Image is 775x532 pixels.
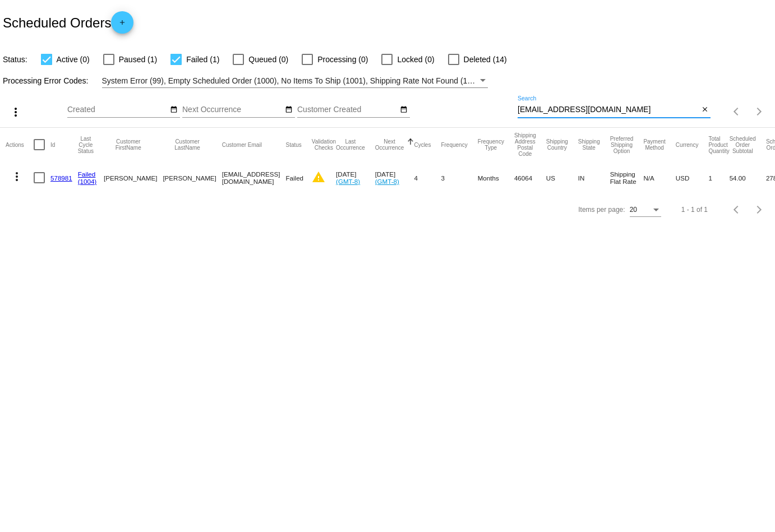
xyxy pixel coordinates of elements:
button: Change sorting for CustomerLastName [163,138,211,151]
button: Change sorting for ShippingCountry [546,138,568,151]
span: Paused (1) [119,53,157,66]
span: Status: [3,55,27,64]
input: Next Occurrence [182,105,283,114]
input: Search [518,105,699,114]
mat-select: Filter by Processing Error Codes [102,74,488,88]
mat-cell: [DATE] [375,161,414,194]
span: Failed [285,174,303,182]
mat-select: Items per page: [630,206,661,214]
mat-icon: date_range [285,105,293,114]
span: Deleted (14) [464,53,507,66]
button: Change sorting for ShippingState [578,138,600,151]
span: Failed (1) [186,53,219,66]
button: Change sorting for Subtotal [730,136,756,154]
h2: Scheduled Orders [3,11,133,34]
button: Next page [748,100,771,123]
mat-cell: Months [478,161,514,194]
a: 578981 [50,174,72,182]
mat-header-cell: Total Product Quantity [708,128,729,161]
mat-cell: 1 [708,161,729,194]
button: Change sorting for PreferredShippingOption [610,136,634,154]
button: Clear [699,104,711,116]
button: Change sorting for CustomerFirstName [104,138,153,151]
button: Next page [748,198,771,221]
mat-cell: 4 [414,161,441,194]
mat-cell: N/A [643,161,675,194]
mat-cell: US [546,161,578,194]
input: Created [67,105,168,114]
mat-cell: [PERSON_NAME] [104,161,163,194]
button: Change sorting for CurrencyIso [676,141,699,148]
button: Change sorting for Cycles [414,141,431,148]
mat-cell: 3 [441,161,477,194]
button: Change sorting for LastProcessingCycleId [78,136,94,154]
button: Change sorting for Status [285,141,301,148]
a: (GMT-8) [375,178,399,185]
button: Previous page [726,100,748,123]
a: (GMT-8) [336,178,360,185]
mat-icon: add [116,18,129,32]
mat-icon: date_range [170,105,178,114]
mat-icon: close [701,105,709,114]
a: (1004) [78,178,97,185]
button: Change sorting for Frequency [441,141,467,148]
mat-cell: [DATE] [336,161,375,194]
mat-cell: [EMAIL_ADDRESS][DOMAIN_NAME] [222,161,286,194]
input: Customer Created [297,105,398,114]
span: Locked (0) [397,53,434,66]
button: Previous page [726,198,748,221]
div: Items per page: [578,206,625,214]
mat-icon: more_vert [10,170,24,183]
div: 1 - 1 of 1 [681,206,708,214]
mat-icon: date_range [400,105,408,114]
button: Change sorting for LastOccurrenceUtc [336,138,365,151]
mat-cell: 46064 [514,161,546,194]
mat-icon: more_vert [9,105,22,119]
span: Queued (0) [248,53,288,66]
a: Failed [78,170,96,178]
button: Change sorting for ShippingPostcode [514,132,536,157]
span: Processing Error Codes: [3,76,89,85]
mat-cell: Shipping Flat Rate [610,161,644,194]
button: Change sorting for Id [50,141,55,148]
mat-cell: 54.00 [730,161,766,194]
button: Change sorting for NextOccurrenceUtc [375,138,404,151]
mat-cell: [PERSON_NAME] [163,161,222,194]
mat-cell: USD [676,161,709,194]
span: Active (0) [57,53,90,66]
span: Processing (0) [317,53,368,66]
mat-header-cell: Actions [6,128,34,161]
button: Change sorting for PaymentMethod.Type [643,138,665,151]
button: Change sorting for CustomerEmail [222,141,262,148]
span: 20 [630,206,637,214]
button: Change sorting for FrequencyType [478,138,504,151]
mat-icon: warning [312,170,325,184]
mat-header-cell: Validation Checks [312,128,336,161]
mat-cell: IN [578,161,610,194]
